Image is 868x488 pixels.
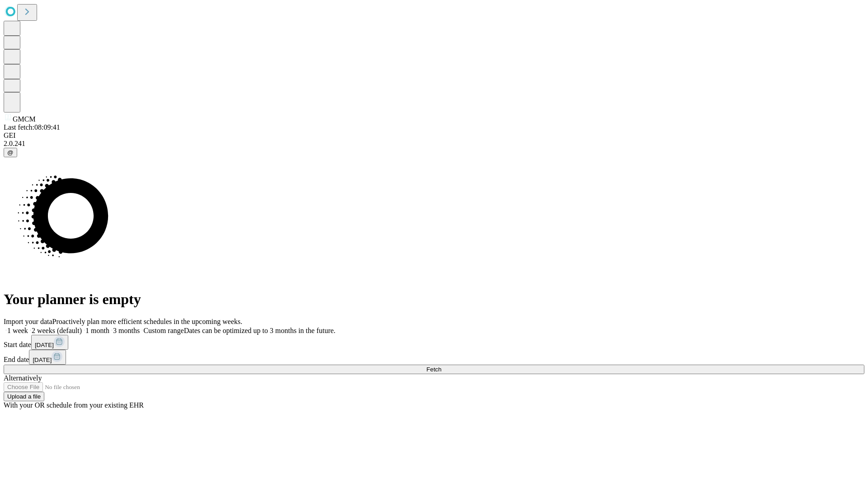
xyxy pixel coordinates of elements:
[184,327,335,334] span: Dates can be optimized up to 3 months in the future.
[4,318,52,325] span: Import your data
[13,115,36,123] span: GMCM
[4,131,864,140] div: GEI
[7,327,28,334] span: 1 week
[143,327,184,334] span: Custom range
[4,335,864,350] div: Start date
[4,148,17,157] button: @
[426,366,441,373] span: Fetch
[85,327,109,334] span: 1 month
[7,149,14,156] span: @
[4,140,864,148] div: 2.0.241
[31,335,68,350] button: [DATE]
[35,342,54,348] span: [DATE]
[113,327,140,334] span: 3 months
[4,392,44,401] button: Upload a file
[29,350,66,365] button: [DATE]
[4,350,864,365] div: End date
[4,374,42,382] span: Alternatively
[4,401,144,409] span: With your OR schedule from your existing EHR
[4,123,60,131] span: Last fetch: 08:09:41
[32,327,82,334] span: 2 weeks (default)
[4,291,864,308] h1: Your planner is empty
[33,357,52,363] span: [DATE]
[4,365,864,374] button: Fetch
[52,318,242,325] span: Proactively plan more efficient schedules in the upcoming weeks.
